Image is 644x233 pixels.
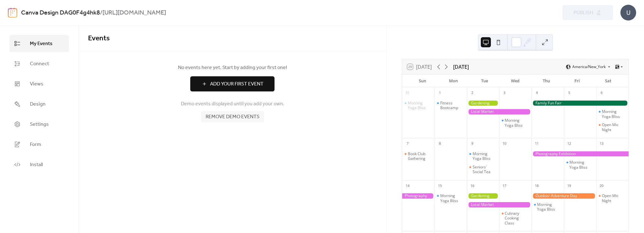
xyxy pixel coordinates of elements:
div: [DATE] [453,63,469,71]
div: Book Club Gathering [408,151,432,161]
span: Form [30,141,41,149]
div: Wed [500,75,531,87]
b: [URL][DOMAIN_NAME] [103,7,166,19]
a: Views [9,75,69,92]
button: Remove demo events [201,111,264,122]
div: 31 [404,90,411,96]
a: Add Your First Event [88,76,377,91]
span: Design [30,101,46,108]
a: Connect [9,55,69,72]
span: Install [30,161,43,169]
div: Morning Yoga Bliss [537,202,561,212]
a: My Events [9,35,69,52]
div: Local Market [467,202,532,207]
span: Events [88,32,110,45]
a: Design [9,96,69,113]
span: Remove demo events [206,113,259,121]
div: 4 [533,90,540,96]
div: Sat [593,75,624,87]
div: Culinary Cooking Class [505,211,529,226]
div: 9 [469,140,476,147]
span: America/New_York [572,65,606,69]
div: Morning Yoga Bliss [402,101,435,110]
span: Add Your First Event [210,80,264,88]
div: 7 [404,140,411,147]
div: Fitness Bootcamp [435,101,467,110]
div: Thu [531,75,562,87]
div: 2 [469,90,476,96]
a: Form [9,136,69,153]
div: 11 [533,140,540,147]
div: 3 [501,90,508,96]
div: Morning Yoga Bliss [408,101,432,110]
b: / [100,7,103,19]
div: Photography Exhibition [531,151,629,157]
div: Tue [469,75,500,87]
div: Morning Yoga Bliss [569,160,594,170]
div: 15 [436,182,443,189]
div: 16 [469,182,476,189]
div: Culinary Cooking Class [499,211,531,226]
span: Settings [30,121,49,128]
div: Fri [562,75,592,87]
div: 17 [501,182,508,189]
span: Demo events displayed until you add your own. [181,100,284,108]
button: Add Your First Event [190,76,275,91]
div: Local Market [467,109,532,114]
div: Morning Yoga Bliss [596,109,629,119]
div: 18 [533,182,540,189]
div: 19 [566,182,573,189]
a: Canva Design DAG0F4g4hk8 [21,7,100,19]
div: Gardening Workshop [467,101,499,106]
div: Morning Yoga Bliss [467,151,499,161]
div: Seniors' Social Tea [467,165,499,174]
span: My Events [30,40,53,48]
div: Seniors' Social Tea [473,165,497,174]
div: Morning Yoga Bliss [505,118,529,128]
div: Sun [407,75,438,87]
div: Morning Yoga Bliss [499,118,531,128]
span: Connect [30,60,49,68]
div: Mon [438,75,469,87]
div: Open Mic Night [602,122,626,132]
div: Open Mic Night [596,193,629,203]
div: Morning Yoga Bliss [440,193,464,203]
div: Book Club Gathering [402,151,435,161]
div: 14 [404,182,411,189]
div: U [620,5,636,20]
span: No events here yet. Start by adding your first one! [88,64,377,72]
div: 5 [566,90,573,96]
div: Gardening Workshop [467,193,499,199]
div: Morning Yoga Bliss [435,193,467,203]
div: 12 [566,140,573,147]
div: Morning Yoga Bliss [531,202,564,212]
div: 1 [436,90,443,96]
div: Fitness Bootcamp [440,101,464,110]
div: Open Mic Night [596,122,629,132]
div: 13 [598,140,605,147]
div: 6 [598,90,605,96]
div: Morning Yoga Bliss [473,151,497,161]
div: Morning Yoga Bliss [602,109,626,119]
div: Photography Exhibition [402,193,435,199]
a: Install [9,156,69,173]
div: Open Mic Night [602,193,626,203]
img: logo [8,8,17,18]
div: Outdoor Adventure Day [531,193,596,199]
div: 20 [598,182,605,189]
div: Morning Yoga Bliss [564,160,596,170]
span: Views [30,80,43,88]
div: Family Fun Fair [531,101,629,106]
div: 10 [501,140,508,147]
a: Settings [9,116,69,133]
div: 8 [436,140,443,147]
